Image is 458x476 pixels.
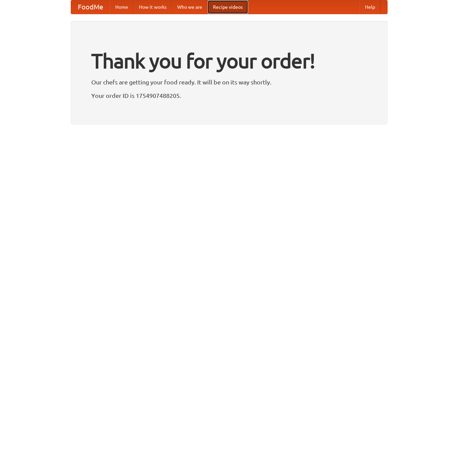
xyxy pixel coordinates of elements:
[133,0,172,14] a: How it works
[208,0,248,14] a: Recipe videos
[360,0,380,14] a: Help
[71,0,110,14] a: FoodMe
[91,77,367,87] p: Our chefs are getting your food ready. It will be on its way shortly.
[91,90,367,101] p: Your order ID is 1754907488205.
[91,45,367,77] h1: Thank you for your order!
[110,0,133,14] a: Home
[172,0,208,14] a: Who we are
